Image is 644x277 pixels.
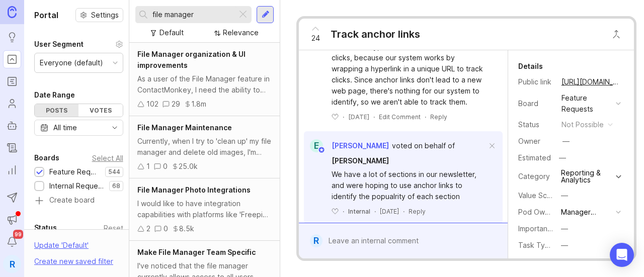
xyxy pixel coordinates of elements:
[34,222,57,234] div: Status
[164,223,168,234] div: 0
[561,190,568,201] div: —
[343,113,344,121] div: ·
[108,168,120,176] p: 544
[13,230,23,239] span: 99
[34,240,89,256] div: Update ' Default '
[137,123,232,132] span: File Manager Maintenance
[518,154,551,161] div: Estimated
[518,98,553,109] div: Board
[179,223,194,234] div: 8.5k
[78,104,122,117] div: Votes
[332,169,486,202] div: We have a lot of sections in our newsletter, and were hoping to use anchor links to identify the ...
[425,113,426,121] div: ·
[380,208,399,215] time: [DATE]
[223,27,259,38] div: Relevance
[53,122,77,133] div: All time
[518,191,557,200] label: Value Scale
[107,124,123,132] svg: toggle icon
[518,257,538,266] label: Order
[91,10,119,20] span: Settings
[3,28,21,46] a: Ideas
[3,189,21,207] button: Send to Autopilot
[3,50,21,68] a: Portal
[561,256,568,267] div: —
[561,93,612,115] div: Feature Requests
[34,38,84,50] div: User Segment
[137,136,272,158] div: Currently, when I try to 'clean up' my file manager and delete old images, I'm going back 30+ pag...
[137,186,251,194] span: File Manager Photo Integrations
[403,207,405,216] div: ·
[332,141,389,150] span: [PERSON_NAME]
[34,89,75,101] div: Date Range
[518,60,543,72] div: Details
[3,211,21,229] button: Announcements
[348,113,369,121] time: [DATE]
[137,73,272,96] div: As a user of the File Manager feature in ContactMonkey, I need the ability to move files into fol...
[3,255,21,273] button: R
[34,9,58,21] h1: Portal
[3,233,21,251] button: Notifications
[179,161,198,172] div: 25.0k
[3,139,21,157] a: Changelog
[49,166,100,177] div: Feature Requests
[172,99,180,110] div: 29
[392,140,455,151] div: voted on behalf of
[129,178,280,241] a: File Manager Photo IntegrationsI would like to have integration capabilities with platforms like ...
[343,207,344,216] div: ·
[518,241,554,249] label: Task Type
[40,57,103,68] div: Everyone (default)
[129,43,280,116] a: File Manager organization & UI improvementsAs a user of the File Manager feature in ContactMonkey...
[379,113,421,121] div: Edit Comment
[137,50,246,69] span: File Manager organization & UI improvements
[518,224,556,233] label: Importance
[137,198,272,220] div: I would like to have integration capabilities with platforms like 'Freepik' and 'Envato Elements'...
[518,136,553,147] div: Owner
[318,146,326,154] img: member badge
[562,136,570,147] div: —
[556,151,569,164] div: —
[3,72,21,90] a: Roadmaps
[332,156,389,165] span: [PERSON_NAME]
[430,113,447,121] div: Reply
[137,248,256,256] span: Make File Manager Team Specific
[561,223,568,234] div: —
[374,207,376,216] div: ·
[104,225,123,231] div: Reset
[332,30,486,108] div: Thanks so much for the suggestion! Unfortunately, we cannot track anchor link clicks, because our...
[152,9,233,20] input: Search...
[610,243,634,267] div: Open Intercom Messenger
[163,161,168,172] div: 0
[310,139,323,152] div: E
[409,207,426,216] div: Reply
[606,24,626,44] button: Close button
[49,180,104,192] div: Internal Requests
[348,207,370,216] div: Internal
[561,207,612,218] div: Manager Experience
[146,223,150,234] div: 2
[518,119,553,130] div: Status
[310,234,322,247] div: R
[3,117,21,135] a: Autopilot
[34,197,123,206] a: Create board
[332,155,389,166] a: [PERSON_NAME]
[146,161,150,172] div: 1
[75,8,123,22] button: Settings
[112,182,120,190] p: 68
[561,240,568,251] div: —
[311,33,320,44] span: 24
[34,152,59,164] div: Boards
[129,116,280,178] a: File Manager MaintenanceCurrently, when I try to 'clean up' my file manager and delete old images...
[159,27,184,38] div: Default
[558,75,624,88] a: [URL][DOMAIN_NAME]
[518,171,553,182] div: Category
[146,99,158,110] div: 102
[331,27,420,41] div: Track anchor links
[561,119,604,130] div: not possible
[3,161,21,179] a: Reporting
[8,6,17,18] img: Canny Home
[561,169,613,183] div: Reporting & Analytics
[304,139,389,152] a: E[PERSON_NAME]
[373,113,375,121] div: ·
[518,76,553,87] div: Public link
